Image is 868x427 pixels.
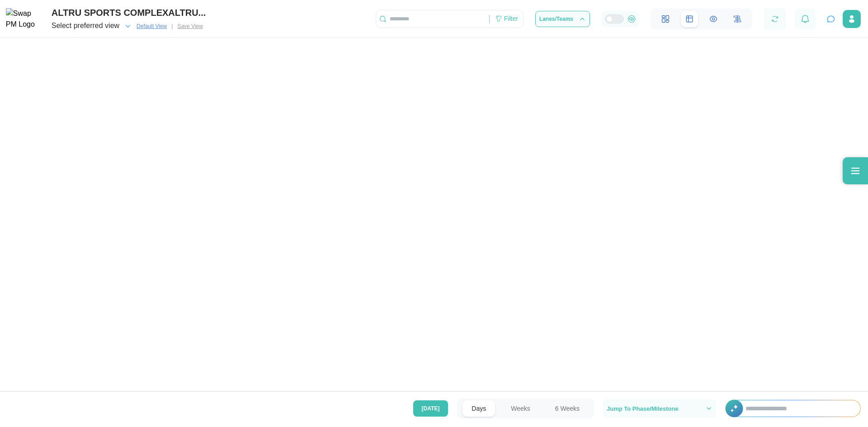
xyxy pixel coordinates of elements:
[769,13,781,25] button: Refresh Grid
[490,11,524,27] div: Filter
[413,400,448,417] button: [DATE]
[502,400,539,417] button: Weeks
[137,22,167,31] span: Default View
[171,22,173,31] div: |
[603,399,716,418] button: Jump To Phase/Milestone
[6,8,42,31] img: Swap PM Logo
[504,14,518,24] div: Filter
[535,11,590,27] button: Lanes/Teams
[825,13,837,25] button: Open project assistant
[607,406,679,412] span: Jump To Phase/Milestone
[546,400,589,417] button: 6 Weeks
[52,6,207,20] div: ALTRU SPORTS COMPLEXALTRU...
[539,16,573,22] span: Lanes/Teams
[462,400,495,417] button: Days
[52,20,119,32] div: Select preferred view
[133,21,170,31] button: Default View
[725,400,861,417] div: +
[422,401,440,416] span: [DATE]
[52,20,132,33] button: Select preferred view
